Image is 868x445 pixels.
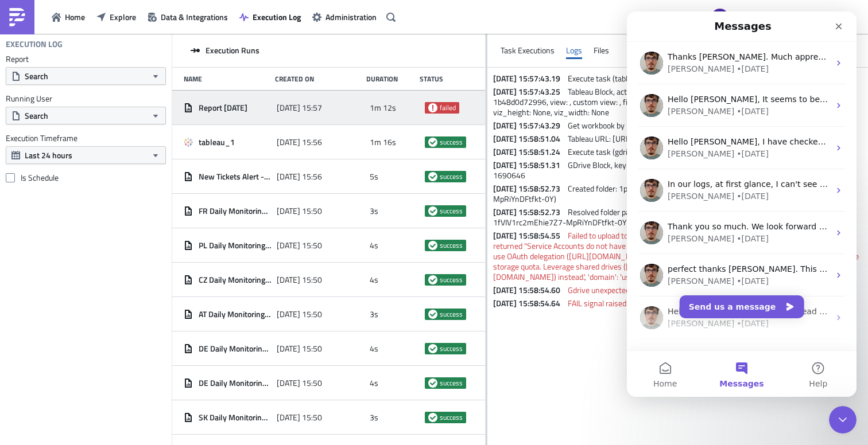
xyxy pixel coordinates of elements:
span: [DATE] 15:50 [277,412,322,423]
span: FAIL signal raised: FAIL('Gdrive unexpected error') [568,297,733,309]
div: [PERSON_NAME] [41,306,107,318]
span: success [440,241,463,250]
span: Execute task (gdrive_1), type: 'gdrive', executable: True; => rendered: ... [568,146,803,158]
span: success [440,138,463,147]
span: DE Daily Monitoring (WEB) [199,378,271,388]
span: Report [DATE] [199,103,247,113]
button: Administration [307,8,382,26]
button: Home [46,8,91,26]
div: • [DATE] [110,136,142,149]
span: success [428,310,437,319]
span: 3s [370,309,378,319]
span: Get workbook by id 330845c0-ffc3-483d-a4b1-1b48d0d72996 [568,119,785,131]
div: [PERSON_NAME] [41,264,107,276]
span: FR Daily Monitoring (WEB) [199,206,271,216]
img: Profile image for Zsolt [13,125,36,148]
img: Profile image for Zsolt [13,295,36,318]
span: Execute task (tableau_1), type: 'tableau', executable: True; => rendered: ... [568,72,811,84]
button: Messages [76,339,153,385]
span: success [428,344,437,353]
span: DE Daily Monitoring (APP) [199,343,271,354]
img: Profile image for Julian [13,337,36,360]
span: success [428,241,437,250]
span: success [428,206,437,216]
button: Explore [91,8,142,26]
div: Created On [275,75,361,83]
span: Explore [110,11,136,23]
div: Task Executions [501,42,555,59]
span: Home [26,368,50,376]
span: Search [25,110,48,122]
button: Send us a message [53,284,177,307]
button: Help [153,339,230,385]
label: Report [6,54,166,64]
span: [DATE] 15:58:52.73 [493,206,566,218]
img: PushMetrics [8,8,26,26]
span: Thanks for the update. [41,338,133,347]
span: Resolved folder path '1pEw3StqmYxJpcm4UJHUf6te2aRrmWrZd' to ID: 1fVIV1rc2mEhie7Z7-MpRiYnDFtfkt-0Y [493,206,808,228]
span: Help [182,368,200,376]
span: Search [25,70,48,82]
span: [DATE] 15:58:51.04 [493,132,566,145]
span: success [428,275,437,284]
div: • [DATE] [110,221,142,233]
span: [DATE] 15:58:51.31 [493,159,566,171]
span: [DATE] 15:50 [277,206,322,216]
span: Administration [325,11,377,23]
span: [DATE] 15:57:43.25 [493,85,566,97]
span: 4s [370,343,378,354]
span: [DATE] 15:50 [277,275,322,285]
span: [DATE] 15:58:54.60 [493,284,566,296]
span: success [428,138,437,147]
span: Data & Integrations [161,11,228,23]
span: Home [65,11,85,23]
span: Messages [92,368,137,376]
span: Thank you so much. We look forward to it. :) [41,210,219,220]
span: New Tickets Alert - Crossdock [199,171,271,182]
img: Profile image for Zsolt [13,210,36,233]
img: Avatar [710,7,730,27]
label: Is Schedule [6,173,166,183]
span: AT Daily Monitoring (WEB) [199,309,271,319]
button: Execution Log [234,8,307,26]
div: [PERSON_NAME] [41,136,107,149]
img: Profile image for Zsolt [13,167,36,190]
div: • [DATE] [110,306,142,318]
span: 5s [370,171,378,182]
span: failed [428,103,437,112]
div: [PERSON_NAME] [41,221,107,233]
div: Duration [366,75,414,83]
div: • [DATE] [110,264,142,276]
span: Thanks [PERSON_NAME]. Much appreciated your help here. [41,41,280,50]
span: Created folder: 1pEw3StqmYxJpcm4UJHUf6te2aRrmWrZd (1fVIV1rc2mEhie7Z7-MpRiYnDFtfkt-0Y) [493,182,840,205]
h4: Execution Log [6,39,63,49]
span: In our logs, at first glance, I can't see anything unusual [41,168,262,177]
div: • [DATE] [110,179,142,191]
span: 1m 16s [370,137,396,147]
span: tableau_1 [199,137,235,147]
span: success [428,378,437,388]
span: [DATE] 15:50 [277,343,322,354]
button: Search [6,67,166,85]
label: Running User [6,93,166,104]
span: Tableau URL: [URL][DOMAIN_NAME] [568,132,693,145]
img: Profile image for Zsolt [13,252,36,275]
span: SK Daily Monitoring (WEB) [199,412,271,423]
span: CZ Daily Monitoring (WEB) [199,275,271,285]
label: Execution Timeframe [6,133,166,143]
span: 4s [370,378,378,388]
span: [DATE] 15:58:51.24 [493,146,566,158]
div: Status [420,75,468,83]
img: Profile image for Zsolt [13,83,36,106]
span: [DATE] 15:57:43.19 [493,72,566,84]
span: Last 24 hours [25,149,72,161]
button: Data & Integrations [142,8,234,26]
span: 1m 12s [370,103,396,113]
span: [DATE] 15:57:43.29 [493,119,566,131]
